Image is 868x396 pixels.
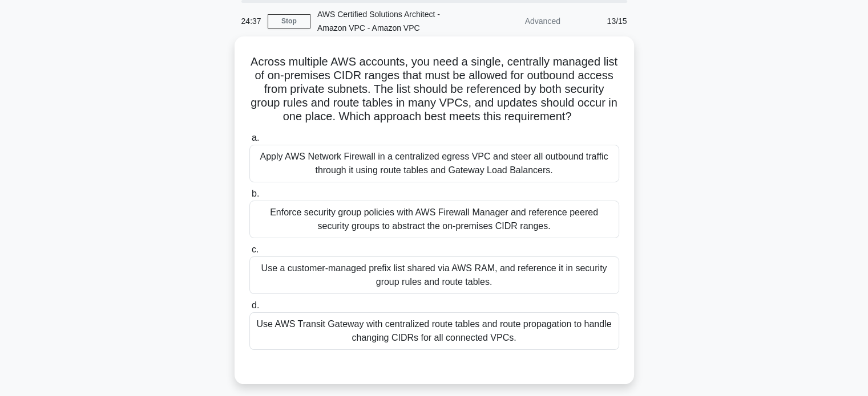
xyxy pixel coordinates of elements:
[268,14,310,28] a: Stop
[567,10,634,32] div: 13/15
[252,300,259,310] span: d.
[467,10,567,32] div: Advanced
[252,189,259,198] span: b.
[249,145,619,182] div: Apply AWS Network Firewall in a centralized egress VPC and steer all outbound traffic through it ...
[310,3,467,39] div: AWS Certified Solutions Architect - Amazon VPC - Amazon VPC
[252,133,259,142] span: a.
[248,55,620,124] h5: Across multiple AWS accounts, you need a single, centrally managed list of on-premises CIDR range...
[249,312,619,350] div: Use AWS Transit Gateway with centralized route tables and route propagation to handle changing CI...
[235,10,268,32] div: 24:37
[249,256,619,294] div: Use a customer-managed prefix list shared via AWS RAM, and reference it in security group rules a...
[252,244,259,254] span: c.
[249,201,619,238] div: Enforce security group policies with AWS Firewall Manager and reference peered security groups to...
